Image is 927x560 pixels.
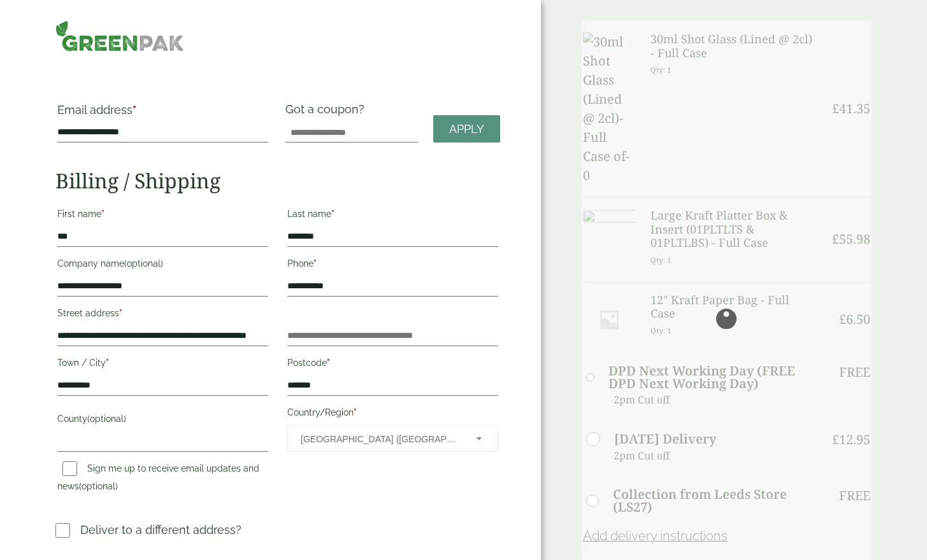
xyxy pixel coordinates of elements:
label: Postcode [287,354,498,375]
label: Last name [287,205,498,227]
label: Email address [57,104,268,122]
abbr: required [327,358,330,368]
abbr: required [106,358,109,368]
span: United Kingdom (UK) [301,426,459,452]
label: Street address [57,304,268,326]
label: Phone [287,255,498,276]
label: County [57,410,268,431]
abbr: required [133,103,136,116]
label: Sign me up to receive email updates and news [57,463,259,495]
a: Apply [433,115,500,143]
abbr: required [119,308,122,318]
h2: Billing / Shipping [55,169,499,193]
label: Got a coupon? [285,102,370,122]
abbr: required [354,407,357,417]
span: Country/Region [287,425,498,452]
p: Deliver to a different address? [80,521,241,538]
label: First name [57,205,268,227]
img: GreenPak Supplies [55,20,184,52]
span: (optional) [87,414,126,424]
abbr: required [331,209,334,219]
label: Town / City [57,354,268,375]
abbr: required [101,209,104,219]
span: Apply [449,122,484,136]
input: Sign me up to receive email updates and news(optional) [62,461,77,476]
span: (optional) [124,258,163,269]
abbr: required [313,258,317,269]
span: (optional) [79,481,118,491]
label: Company name [57,255,268,276]
label: Country/Region [287,403,498,425]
